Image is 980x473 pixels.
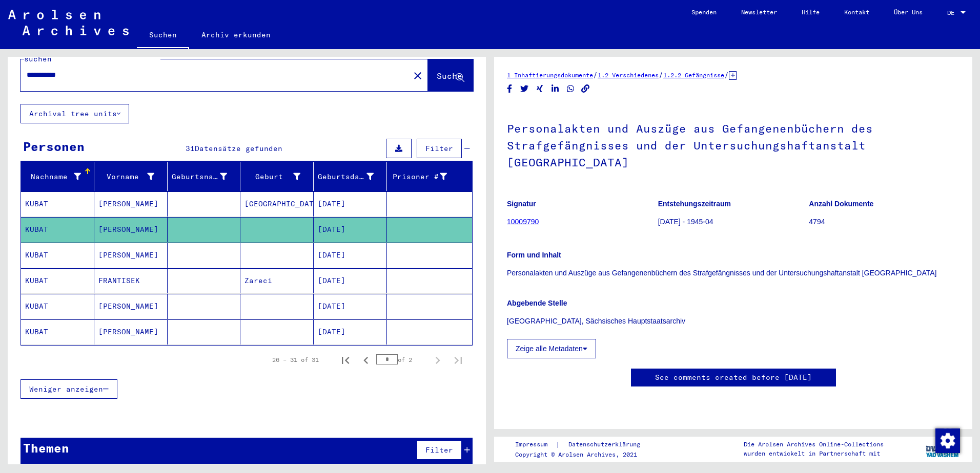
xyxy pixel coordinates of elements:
div: Geburt‏ [244,168,313,185]
div: Prisoner # [391,168,460,185]
mat-cell: [PERSON_NAME] [94,319,168,345]
mat-header-cell: Geburt‏ [240,162,314,191]
div: | [515,439,652,450]
span: 31 [186,144,195,153]
mat-header-cell: Geburtsname [168,162,241,191]
mat-cell: KUBAT [21,191,94,217]
button: Share on Twitter [519,82,530,95]
span: Filter [425,445,453,455]
mat-cell: [PERSON_NAME] [94,294,168,319]
a: Suchen [137,23,189,49]
button: Previous page [356,350,376,370]
span: Datensätze gefunden [195,144,282,153]
p: 4794 [809,217,959,227]
mat-cell: [PERSON_NAME] [94,191,168,217]
button: Suche [428,59,473,91]
mat-cell: [DATE] [314,294,387,319]
p: Copyright © Arolsen Archives, 2021 [515,450,652,459]
p: Die Arolsen Archives Online-Collections [744,440,884,449]
div: 26 – 31 of 31 [272,355,319,364]
mat-icon: close [412,70,424,82]
a: 10009790 [507,218,539,226]
span: Filter [425,144,453,153]
mat-cell: KUBAT [21,294,94,319]
mat-cell: KUBAT [21,319,94,345]
div: Geburtsname [172,168,240,185]
div: Geburtsdatum [318,168,386,185]
mat-header-cell: Prisoner # [387,162,472,191]
span: / [724,70,729,79]
div: Geburtsdatum [318,171,374,182]
img: Zustimmung ändern [935,428,960,453]
a: 1.2 Verschiedenes [598,71,659,79]
b: Abgebende Stelle [507,299,567,307]
div: Themen [23,439,69,457]
h1: Personalakten und Auszüge aus Gefangenenbüchern des Strafgefängnisses und der Untersuchungshaftan... [507,105,959,184]
button: Share on WhatsApp [565,82,576,95]
p: Personalakten und Auszüge aus Gefangenenbüchern des Strafgefängnisses und der Untersuchungshaftan... [507,268,959,278]
button: First page [335,350,356,370]
p: wurden entwickelt in Partnerschaft mit [744,449,884,458]
button: Clear [407,65,428,85]
p: [GEOGRAPHIC_DATA], Sächsisches Hauptstaatsarchiv [507,316,959,327]
button: Share on LinkedIn [550,82,561,95]
img: Arolsen_neg.svg [8,10,129,35]
span: DE [947,9,958,16]
mat-cell: [PERSON_NAME] [94,217,168,242]
button: Zeige alle Metadaten [507,339,596,358]
mat-header-cell: Geburtsdatum [314,162,387,191]
button: Share on Xing [535,82,545,95]
a: Impressum [515,439,556,450]
div: Nachname [25,168,94,185]
img: yv_logo.png [924,436,962,462]
div: Geburtsname [172,171,228,182]
a: 1 Inhaftierungsdokumente [507,71,593,79]
mat-cell: [DATE] [314,191,387,217]
mat-cell: KUBAT [21,243,94,268]
button: Next page [427,350,448,370]
mat-cell: [DATE] [314,243,387,268]
b: Signatur [507,200,536,208]
a: Archiv erkunden [189,23,283,47]
span: Weniger anzeigen [29,384,103,394]
a: Datenschutzerklärung [560,439,652,450]
div: Vorname [98,168,167,185]
div: Nachname [25,171,81,182]
button: Archival tree units [21,104,129,123]
mat-header-cell: Vorname [94,162,168,191]
button: Filter [417,440,462,460]
mat-header-cell: Nachname [21,162,94,191]
button: Share on Facebook [504,82,515,95]
b: Anzahl Dokumente [809,200,873,208]
button: Copy link [580,82,591,95]
mat-cell: [PERSON_NAME] [94,243,168,268]
p: [DATE] - 1945-04 [658,217,809,227]
button: Filter [417,139,462,158]
mat-cell: [DATE] [314,268,387,293]
div: Geburt‏ [244,171,300,182]
mat-cell: [GEOGRAPHIC_DATA] [240,191,314,217]
mat-cell: KUBAT [21,217,94,242]
a: 1.2.2 Gefängnisse [663,71,724,79]
span: / [659,70,663,79]
mat-cell: [DATE] [314,319,387,345]
span: / [593,70,598,79]
span: Suche [437,71,462,81]
mat-cell: Zareci [240,268,314,293]
div: Vorname [98,171,154,182]
b: Entstehungszeitraum [658,200,731,208]
mat-cell: [DATE] [314,217,387,242]
div: Personen [23,137,85,156]
div: of 2 [376,355,427,364]
mat-cell: FRANTISEK [94,268,168,293]
button: Weniger anzeigen [21,379,117,399]
button: Last page [448,350,468,370]
div: Prisoner # [391,171,447,182]
mat-cell: KUBAT [21,268,94,293]
b: Form und Inhalt [507,251,561,259]
a: See comments created before [DATE] [655,372,812,383]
